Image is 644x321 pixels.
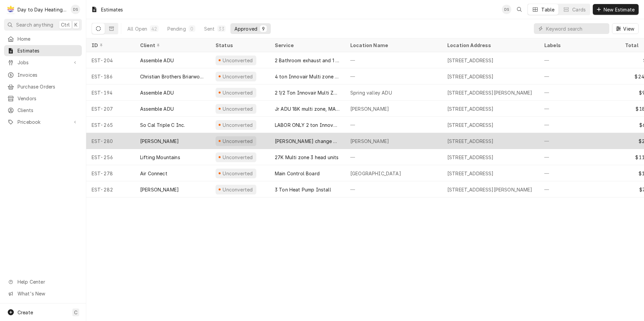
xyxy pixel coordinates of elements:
[544,42,614,49] div: Labels
[4,19,82,31] button: Search anythingCtrlK
[539,181,620,198] div: —
[61,21,70,28] span: Ctrl
[539,165,620,181] div: —
[18,47,78,54] span: Estimates
[216,42,263,49] div: Status
[447,186,533,193] div: [STREET_ADDRESS][PERSON_NAME]
[6,5,15,14] div: Day to Day Heating and Cooling's Avatar
[4,116,82,128] a: Go to Pricebook
[447,154,494,161] div: [STREET_ADDRESS]
[275,170,320,177] div: Main Control Board
[447,138,494,145] div: [STREET_ADDRESS]
[71,5,80,14] div: DS
[447,105,494,112] div: [STREET_ADDRESS]
[447,121,494,129] div: [STREET_ADDRESS]
[222,105,254,112] div: Unconverted
[234,25,257,32] div: Approved
[18,6,67,13] div: Day to Day Heating and Cooling
[71,5,80,14] div: David Silvestre's Avatar
[350,42,435,49] div: Location Name
[350,170,401,177] div: [GEOGRAPHIC_DATA]
[4,288,82,299] a: Go to What's New
[140,170,167,177] div: Air Connect
[4,93,82,104] a: Vendors
[572,6,586,13] div: Cards
[74,21,77,28] span: K
[539,133,620,149] div: —
[447,42,532,49] div: Location Address
[275,57,340,64] div: 2 Bathroom exhaust and 1 supply Can/register
[345,68,442,84] div: —
[502,5,511,14] div: David Silvestre's Avatar
[18,290,78,297] span: What's New
[18,107,78,114] span: Clients
[275,138,340,145] div: [PERSON_NAME] change out and modifications
[275,121,340,129] div: LABOR ONLY 2 ton Innovair full cut in system
[86,165,135,181] div: EST-278
[18,71,78,78] span: Invoices
[222,121,254,129] div: Unconverted
[593,4,639,15] button: New Estimate
[86,84,135,101] div: EST-194
[602,6,636,13] span: New Estimate
[261,25,265,32] div: 9
[86,68,135,84] div: EST-186
[86,181,135,198] div: EST-282
[222,186,254,193] div: Unconverted
[92,42,128,49] div: ID
[350,105,389,112] div: [PERSON_NAME]
[190,25,194,32] div: 0
[447,73,494,80] div: [STREET_ADDRESS]
[140,154,180,161] div: Lifting Mountains
[18,59,68,66] span: Jobs
[222,138,254,145] div: Unconverted
[275,73,340,80] div: 4 ton Innovair Multi zone system
[222,57,254,64] div: Unconverted
[6,5,15,14] div: D
[222,73,254,80] div: Unconverted
[140,89,174,96] div: Assemble ADU
[204,25,215,32] div: Sent
[222,170,254,177] div: Unconverted
[4,45,82,56] a: Estimates
[612,23,639,34] button: View
[18,95,78,102] span: Vendors
[4,57,82,68] a: Go to Jobs
[447,170,494,177] div: [STREET_ADDRESS]
[16,21,53,28] span: Search anything
[140,105,174,112] div: Assemble ADU
[622,25,636,32] span: View
[350,89,392,96] div: Spring valley ADU
[167,25,186,32] div: Pending
[275,186,331,193] div: 3 Ton Heat Pump Install
[447,89,533,96] div: [STREET_ADDRESS][PERSON_NAME]
[74,309,77,316] span: C
[539,149,620,165] div: —
[140,138,179,145] div: [PERSON_NAME]
[345,181,442,198] div: —
[4,81,82,92] a: Purchase Orders
[86,52,135,68] div: EST-204
[18,310,33,315] span: Create
[18,83,78,90] span: Purchase Orders
[222,89,254,96] div: Unconverted
[275,154,339,161] div: 27K Multi zone 3 head units
[151,25,157,32] div: 42
[18,278,78,285] span: Help Center
[140,57,174,64] div: Assemble ADU
[275,89,340,96] div: 2 1/2 Ton Innovair Multi Zone, Exhaust duct work
[219,25,224,32] div: 33
[546,23,606,34] input: Keyword search
[86,101,135,117] div: EST-207
[4,33,82,44] a: Home
[539,101,620,117] div: —
[18,35,78,42] span: Home
[350,138,389,145] div: [PERSON_NAME]
[345,149,442,165] div: —
[222,154,254,161] div: Unconverted
[275,42,338,49] div: Service
[502,5,511,14] div: DS
[86,133,135,149] div: EST-280
[127,25,147,32] div: All Open
[345,117,442,133] div: —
